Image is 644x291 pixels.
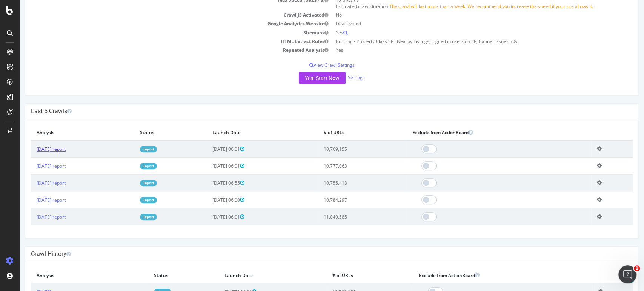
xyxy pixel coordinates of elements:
[11,250,613,258] h4: Crawl History
[298,158,387,175] td: 10,777,063
[187,125,298,140] th: Launch Date
[17,180,46,186] a: [DATE] report
[193,214,225,220] span: [DATE] 06:01
[11,11,312,19] td: Crawl JS Activated
[120,163,137,169] a: Report
[11,37,312,46] td: HTML Extract Rules
[199,268,307,283] th: Launch Date
[312,28,613,37] td: Yes
[193,197,225,203] span: [DATE] 06:00
[193,180,225,186] span: [DATE] 06:55
[634,265,640,271] span: 1
[115,125,187,140] th: Status
[393,268,573,283] th: Exclude from ActionBoard
[328,74,345,81] a: Settings
[11,125,115,140] th: Analysis
[298,191,387,208] td: 10,784,297
[129,268,199,283] th: Status
[120,180,137,186] a: Report
[17,214,46,220] a: [DATE] report
[312,19,613,28] td: Deactivated
[120,214,137,220] a: Report
[193,163,225,169] span: [DATE] 06:01
[11,107,613,115] h4: Last 5 Crawls
[120,146,137,152] a: Report
[618,265,636,283] iframe: Intercom live chat
[11,46,312,54] td: Repeated Analysis
[11,28,312,37] td: Sitemaps
[120,197,137,203] a: Report
[11,19,312,28] td: Google Analytics Website
[279,72,326,84] button: Yes! Start Now
[312,37,613,46] td: Building - Property Class SR , Nearby Listings, logged in users on SR, Banner Issues SRs
[17,197,46,203] a: [DATE] report
[193,146,225,152] span: [DATE] 06:01
[17,163,46,169] a: [DATE] report
[298,175,387,191] td: 10,755,413
[298,208,387,225] td: 11,040,585
[312,11,613,19] td: No
[11,62,613,68] p: View Crawl Settings
[298,140,387,158] td: 10,769,155
[11,268,129,283] th: Analysis
[17,146,46,152] a: [DATE] report
[387,125,572,140] th: Exclude from ActionBoard
[312,46,613,54] td: Yes
[370,3,573,9] span: The crawl will last more than a week. We recommend you increase the speed if your site allows it.
[298,125,387,140] th: # of URLs
[307,268,393,283] th: # of URLs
